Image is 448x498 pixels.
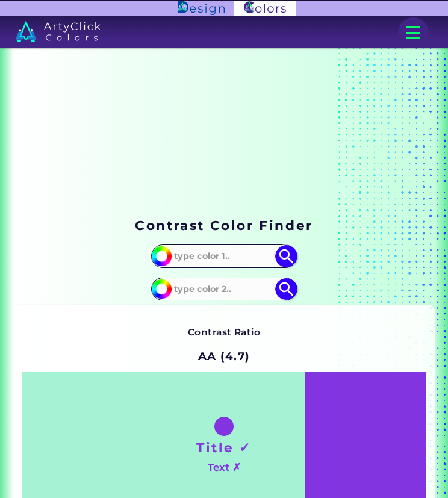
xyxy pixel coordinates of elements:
[275,245,297,267] img: icon search
[196,438,252,456] h1: Title ✓
[135,216,313,234] h1: Contrast Color Finder
[14,58,434,209] iframe: Advertisement
[16,20,101,42] img: logo_artyclick_colors_white.svg
[275,278,297,300] img: icon search
[178,1,225,14] img: ArtyClick Design logo
[234,1,296,16] img: ArtyClick Colors logo
[170,279,278,299] input: type color 2..
[208,459,241,476] h4: Text ✗
[193,343,256,369] h2: AA (4.7)
[188,326,261,338] strong: Contrast Ratio
[170,246,278,266] input: type color 1..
